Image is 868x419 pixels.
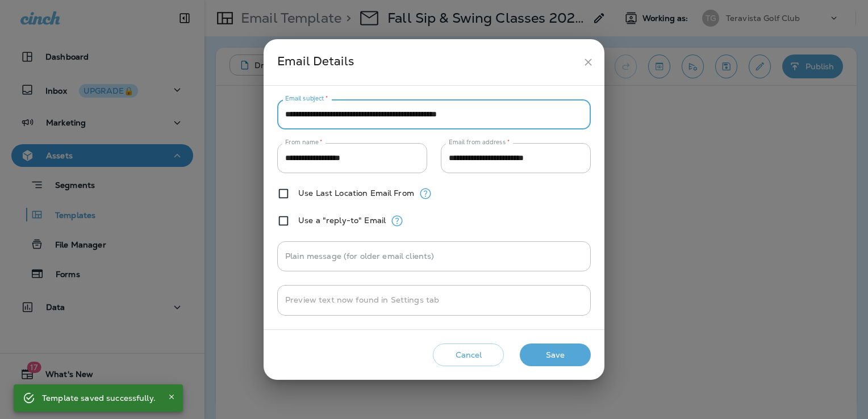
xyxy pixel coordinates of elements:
div: Template saved successfully. [42,388,156,408]
button: Cancel [433,343,504,367]
label: Use Last Location Email From [298,188,414,198]
div: Email Details [277,52,578,73]
button: close [578,52,599,73]
button: Close [165,390,178,404]
label: Use a "reply-to" Email [298,216,386,225]
label: From name [285,138,323,146]
label: Email subject [285,94,328,103]
label: Email from address [449,138,510,146]
button: Save [520,343,591,367]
